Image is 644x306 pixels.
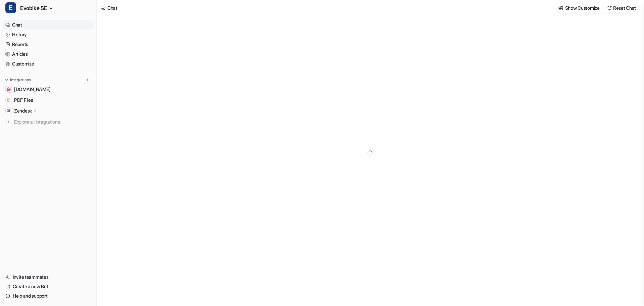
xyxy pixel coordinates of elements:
[556,3,602,13] button: Show Customize
[5,119,12,125] img: explore all integrations
[3,282,94,291] a: Create a new Bot
[3,117,94,127] a: Explore all integrations
[85,78,90,82] img: menu_add.svg
[5,2,16,13] span: E
[14,107,32,114] p: Zendesk
[14,117,91,127] span: Explore all integrations
[565,4,600,11] p: Show Customize
[7,98,11,102] img: PDF Files
[14,86,50,93] span: [DOMAIN_NAME]
[3,85,94,94] a: www.evobike.se[DOMAIN_NAME]
[558,5,563,10] img: customize
[3,40,94,49] a: Reports
[7,87,11,91] img: www.evobike.se
[4,78,9,82] img: expand menu
[10,77,31,83] p: Integrations
[3,291,94,301] a: Help and support
[107,4,117,11] div: Chat
[3,59,94,69] a: Customize
[3,272,94,282] a: Invite teammates
[3,77,33,83] button: Integrations
[3,30,94,39] a: History
[3,49,94,59] a: Articles
[20,3,47,13] span: Evobike SE
[7,109,11,113] img: Zendesk
[605,3,639,13] button: Reset Chat
[3,20,94,30] a: Chat
[3,95,94,105] a: PDF FilesPDF Files
[607,5,612,10] img: reset
[14,97,33,103] span: PDF Files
